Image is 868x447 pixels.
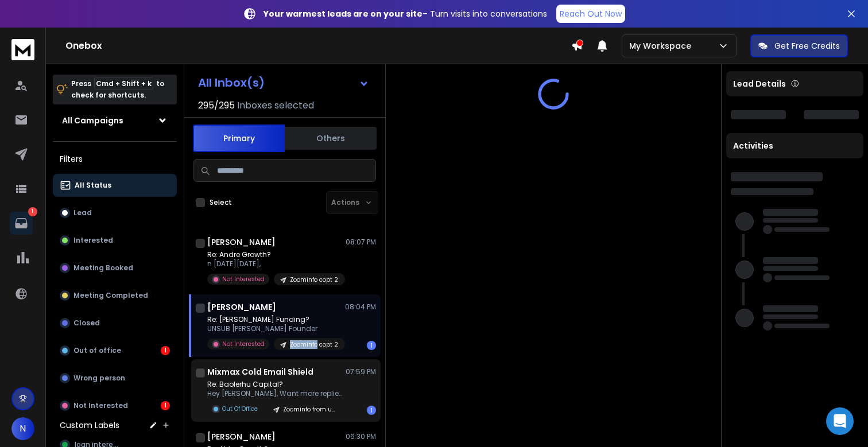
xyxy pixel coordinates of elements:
p: Lead Details [733,78,786,90]
h1: Mixmax Cold Email Shield [207,366,313,378]
p: Zoominfo from upwork guy maybe its a scam who knows [283,405,338,414]
h3: Inboxes selected [237,99,314,112]
p: Not Interested [222,275,265,283]
a: 1 [10,212,33,235]
button: All Inbox(s) [189,71,378,94]
p: Out Of Office [222,405,258,413]
p: 06:30 PM [346,432,376,441]
span: 295 / 295 [198,99,235,112]
button: Meeting Booked [53,256,177,279]
button: Others [285,126,377,151]
p: Re: Baolerhu Capital? [207,380,345,389]
button: Meeting Completed [53,284,177,307]
p: Lead [73,208,92,217]
button: Get Free Credits [750,34,848,57]
h1: Onebox [65,39,571,53]
h3: Custom Labels [60,419,119,431]
p: Meeting Booked [73,263,133,273]
p: UNSUB [PERSON_NAME] Founder [207,324,345,333]
a: Reach Out Now [556,5,625,23]
p: Re: [PERSON_NAME] Funding? [207,315,345,324]
p: Hey [PERSON_NAME], Want more replies to [207,389,345,398]
h1: [PERSON_NAME] [207,431,276,442]
div: 1 [367,406,376,415]
p: All Status [75,181,111,190]
div: Open Intercom Messenger [826,407,854,435]
button: Closed [53,312,177,335]
button: All Campaigns [53,109,177,132]
label: Select [210,198,232,207]
p: 1 [28,207,37,216]
p: Not Interested [73,401,128,410]
p: 08:04 PM [345,302,376,312]
p: Re: Andre Growth? [207,250,345,259]
p: Get Free Credits [774,40,840,52]
p: Zoominfo copt 2 [290,340,338,349]
p: 07:59 PM [346,367,376,376]
h3: Filters [53,151,177,167]
p: Out of office [73,346,121,355]
p: Interested [73,236,113,245]
h1: All Campaigns [62,115,123,126]
div: 1 [367,341,376,350]
p: Closed [73,318,100,328]
h1: [PERSON_NAME] [207,236,276,248]
button: N [11,417,34,440]
span: Cmd + Shift + k [94,77,153,90]
button: Lead [53,201,177,224]
p: n [DATE][DATE], [207,259,345,269]
button: Out of office1 [53,339,177,362]
button: All Status [53,174,177,197]
p: 08:07 PM [346,238,376,247]
strong: Your warmest leads are on your site [263,8,423,20]
h1: All Inbox(s) [198,77,265,88]
p: – Turn visits into conversations [263,8,547,20]
p: Wrong person [73,374,125,383]
button: Interested [53,229,177,252]
div: Activities [726,133,863,158]
div: 1 [161,401,170,410]
p: Zoominfo copt 2 [290,275,338,284]
p: Reach Out Now [560,8,622,20]
button: Primary [193,125,285,152]
button: Wrong person [53,367,177,390]
p: My Workspace [629,40,696,52]
p: Press to check for shortcuts. [71,78,164,101]
button: Not Interested1 [53,394,177,417]
img: logo [11,39,34,60]
h1: [PERSON_NAME] [207,301,276,313]
div: 1 [161,346,170,355]
p: Not Interested [222,340,265,348]
p: Meeting Completed [73,291,148,300]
